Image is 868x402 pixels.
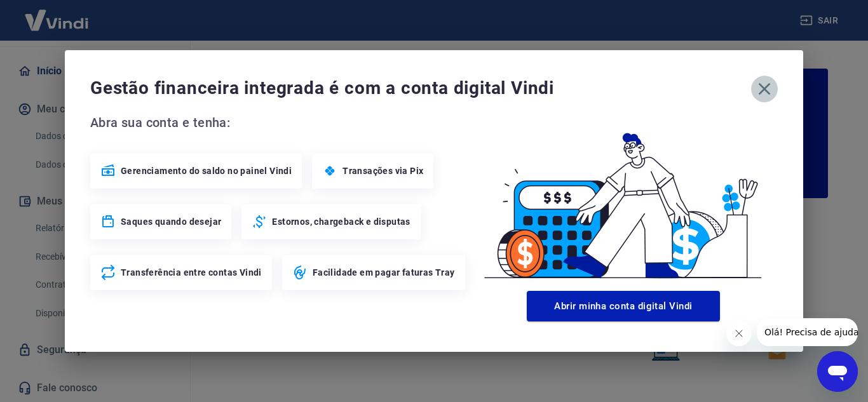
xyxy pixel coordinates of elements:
[726,321,752,346] iframe: Fechar mensagem
[90,112,469,133] span: Abra sua conta e tenha:
[469,112,778,286] img: Good Billing
[342,164,423,177] span: Transações via Pix
[272,215,410,228] span: Estornos, chargeback e disputas
[8,9,107,19] span: Olá! Precisa de ajuda?
[90,76,751,101] span: Gestão financeira integrada é com a conta digital Vindi
[757,318,858,346] iframe: Mensagem da empresa
[121,266,262,279] span: Transferência entre contas Vindi
[527,291,720,321] button: Abrir minha conta digital Vindi
[121,215,221,228] span: Saques quando desejar
[121,164,292,177] span: Gerenciamento do saldo no painel Vindi
[313,266,455,279] span: Facilidade em pagar faturas Tray
[817,351,858,392] iframe: Botão para abrir a janela de mensagens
